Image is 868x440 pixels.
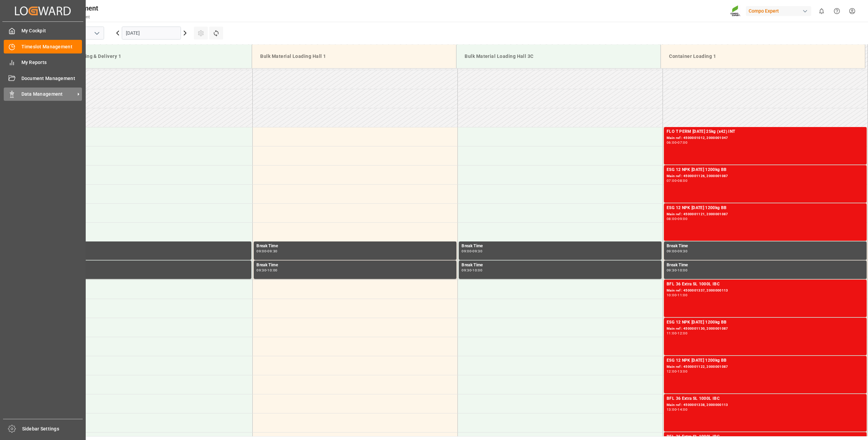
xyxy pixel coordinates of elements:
div: - [677,408,678,411]
div: Main ref : 4500001337, 2000000113 [667,288,864,294]
div: 10:00 [472,269,482,272]
div: 09:30 [667,269,677,272]
div: 12:00 [667,370,677,373]
div: ESG 12 NPK [DATE] 1200kg BB [667,167,864,173]
div: - [677,141,678,144]
div: 07:00 [678,141,687,144]
div: - [677,250,678,253]
div: Break Time [462,243,659,250]
div: Main ref : 4500001012, 2000001047 [667,135,864,141]
div: Bulk Material Loading Hall 3C [462,50,655,63]
div: 09:30 [678,250,687,253]
div: FLO T PERM [DATE] 25kg (x42) INT [667,128,864,135]
img: Screenshot%202023-09-29%20at%2010.02.21.png_1712312052.png [730,5,741,17]
a: My Cockpit [4,24,82,37]
div: Main ref : 4500001130, 2000001087 [667,326,864,332]
div: BFL 36 Extra SL 1000L IBC [667,281,864,288]
div: - [677,217,678,220]
div: Main ref : 4500001121, 2000001087 [667,211,864,217]
div: Main ref : 4500001338, 2000000113 [667,402,864,408]
div: 09:00 [462,250,471,253]
span: Sidebar Settings [22,425,83,433]
div: 09:00 [678,217,687,220]
div: Main ref : 4500001126, 2000001087 [667,173,864,179]
span: My Cockpit [21,27,82,34]
button: Help Center [829,3,845,19]
a: Timeslot Management [4,40,82,53]
div: 13:00 [678,370,687,373]
div: Break Time [51,243,249,250]
div: 09:00 [256,250,266,253]
div: 09:00 [667,250,677,253]
div: Break Time [51,262,249,269]
div: 12:00 [678,332,687,335]
div: 10:00 [667,294,677,297]
span: My Reports [21,59,82,66]
div: 09:30 [256,269,266,272]
div: ESG 12 NPK [DATE] 1200kg BB [667,205,864,211]
div: 10:00 [678,269,687,272]
div: Break Time [256,243,454,250]
div: 11:00 [667,332,677,335]
div: 07:00 [667,179,677,182]
div: Break Time [667,262,864,269]
div: Bulk Material Loading Hall 1 [257,50,451,63]
div: Break Time [667,243,864,250]
div: - [677,269,678,272]
div: - [471,269,472,272]
div: - [677,179,678,182]
div: - [266,269,267,272]
div: - [266,250,267,253]
div: 09:30 [267,250,277,253]
div: Compo Expert [746,6,811,16]
div: Container Loading 1 [666,50,859,63]
div: - [677,370,678,373]
div: 10:00 [267,269,277,272]
div: BFL 36 Extra SL 1000L IBC [667,395,864,402]
div: - [677,332,678,335]
button: Compo Expert [746,4,814,17]
div: 09:30 [472,250,482,253]
div: 09:30 [462,269,471,272]
div: Break Time [256,262,454,269]
div: 08:00 [667,217,677,220]
div: 11:00 [678,294,687,297]
span: Document Management [21,75,82,82]
div: Main ref : 4500001122, 2000001087 [667,364,864,370]
div: ESG 12 NPK [DATE] 1200kg BB [667,357,864,364]
input: DD.MM.YYYY [122,27,181,40]
button: open menu [91,28,102,38]
button: show 0 new notifications [814,3,829,19]
div: Break Time [462,262,659,269]
div: - [471,250,472,253]
div: 14:00 [678,408,687,411]
div: 13:00 [667,408,677,411]
div: 06:00 [667,141,677,144]
div: 08:00 [678,179,687,182]
div: ESG 12 NPK [DATE] 1200kg BB [667,319,864,326]
div: Paletts Loading & Delivery 1 [53,50,246,63]
div: - [677,294,678,297]
span: Data Management [21,91,75,98]
span: Timeslot Management [21,43,82,50]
